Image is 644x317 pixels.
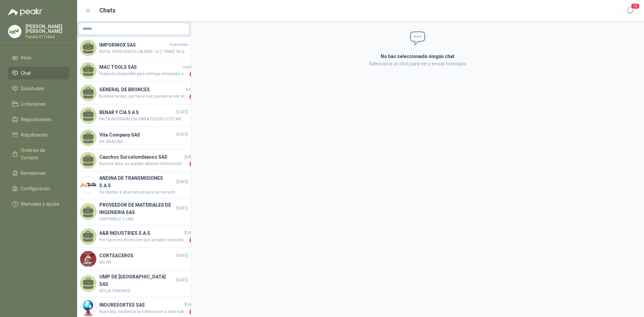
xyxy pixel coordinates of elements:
[77,59,191,82] a: MAC TOOLS SASmartesProducto disponible para entrega inmediata a la fecha de esta cotización, suje...
[8,182,69,195] a: Configuración
[183,64,196,70] span: martes
[99,229,183,237] h4: A&B INDUSTRIES S.A.S
[8,8,42,16] img: Logo peakr
[21,200,59,208] span: Manuales y ayuda
[99,201,175,216] h4: PROVEEDOR DE MATERIALES DE INGENIERIA SAS
[176,131,188,138] span: [DATE]
[77,172,191,199] a: Company LogoANDINA DE TRANSMISIONES S.A.S[DATE]Se ofertan 2 alternativas para su revisión.
[624,5,636,17] button: 15
[190,93,196,100] span: 1
[21,85,44,92] span: Solicitudes
[77,149,191,172] a: Cauchos Surcolombianos SAS[DATE]Buenos días, es posible obtener información adicional sobre el ro...
[99,301,183,309] h4: INDURESORTES SAS
[99,288,188,294] span: NO LA TENEMOS
[169,42,188,48] span: miércoles
[190,309,196,315] span: 1
[99,93,188,100] span: Buenas tardes, por favor nos pueden enviar el plano del [PERSON_NAME] superior 1AT2 -MOL1-0014RE ...
[8,51,69,64] a: Inicio
[77,82,191,104] a: GENERAL DE BRONCESlunesBuenas tardes, por favor nos pueden enviar el plano del [PERSON_NAME] supe...
[8,67,69,80] a: Chat
[99,139,188,145] span: OK GRACIAS
[190,161,196,167] span: 2
[8,98,69,110] a: Licitaciones
[21,54,32,61] span: Inicio
[99,252,175,259] h4: CORTEACEROS
[25,24,69,34] p: [PERSON_NAME] [PERSON_NAME]
[21,147,63,161] span: Órdenes de Compra
[99,116,188,122] span: FALTA INFORMACION PARA PODER COTIZAR
[77,104,191,127] a: BENAR Y CIA S A S[DATE]FALTA INFORMACION PARA PODER COTIZAR
[99,131,175,139] h4: Vita Company SAS
[631,3,640,9] span: 15
[99,237,188,244] span: Por favor me dices con que acoples necesitas las mangueras. Gracias.
[99,259,188,266] span: NO HR
[99,309,188,315] span: Buen dia, recibimos la notificacion a esta solicitud de los resortes de tiro vagon 3/8, nos colab...
[21,69,31,77] span: Chat
[99,174,175,189] h4: ANDINA DE TRANSMISIONES S.A.S
[8,82,69,95] a: Solicitudes
[99,153,183,161] h4: Cauchos Surcolombianos SAS
[21,131,48,139] span: Adjudicación
[80,300,96,316] img: Company Logo
[184,230,196,236] span: [DATE]
[99,216,188,222] span: DISPONIBLE 3 UND
[8,167,69,179] a: Remisiones
[99,71,188,77] span: Producto disponible para entrega inmediata a la fecha de esta cotización, sujeto disponibilidad i...
[77,248,191,270] a: Company LogoCORTEACEROS[DATE]NO HR
[99,63,181,71] h4: MAC TOOLS SAS
[99,86,184,93] h4: GENERAL DE BRONCES
[99,273,175,288] h4: UMP DE [GEOGRAPHIC_DATA] SAS
[77,225,191,248] a: A&B INDUSTRIES S.A.S[DATE]Por favor me dices con que acoples necesitas las mangueras. Gracias.1
[77,37,191,59] a: IMPORINOX SASmiércolesNOTA: OFRECEMOS CALIBRE 14 (1.9MM) YA QUE EN 1/8 NO VIENE CON ESAS MEDIDAS
[21,169,46,177] span: Remisiones
[99,189,188,196] span: Se ofertan 2 alternativas para su revisión.
[8,198,69,210] a: Manuales y ayuda
[80,251,96,267] img: Company Logo
[301,60,535,67] p: Selecciona un chat para ver y enviar mensajes
[8,128,69,141] a: Adjudicación
[301,53,535,60] h2: No has seleccionado ningún chat
[99,6,115,15] h1: Chats
[80,177,96,193] img: Company Logo
[176,179,188,185] span: [DATE]
[8,113,69,126] a: Negociaciones
[176,109,188,115] span: [DATE]
[176,253,188,259] span: [DATE]
[190,237,196,244] span: 1
[8,25,21,38] img: Company Logo
[77,270,191,297] a: UMP DE [GEOGRAPHIC_DATA] SAS[DATE]NO LA TENEMOS
[21,116,52,123] span: Negociaciones
[8,144,69,164] a: Órdenes de Compra
[77,199,191,225] a: PROVEEDOR DE MATERIALES DE INGENIERIA SAS[DATE]DISPONIBLE 3 UND
[25,35,69,39] p: Panela El Trébol
[184,154,196,160] span: [DATE]
[176,205,188,212] span: [DATE]
[21,185,50,192] span: Configuración
[99,49,188,55] span: NOTA: OFRECEMOS CALIBRE 14 (1.9MM) YA QUE EN 1/8 NO VIENE CON ESAS MEDIDAS
[186,87,196,93] span: lunes
[77,127,191,149] a: Vita Company SAS[DATE]OK GRACIAS
[99,109,175,116] h4: BENAR Y CIA S A S
[176,277,188,283] span: [DATE]
[99,41,168,49] h4: IMPORINOX SAS
[99,161,188,167] span: Buenos días, es posible obtener información adicional sobre el rodillo. Ejemplo: dimensiones fina...
[184,302,196,308] span: [DATE]
[21,100,46,108] span: Licitaciones
[190,71,196,77] span: 2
